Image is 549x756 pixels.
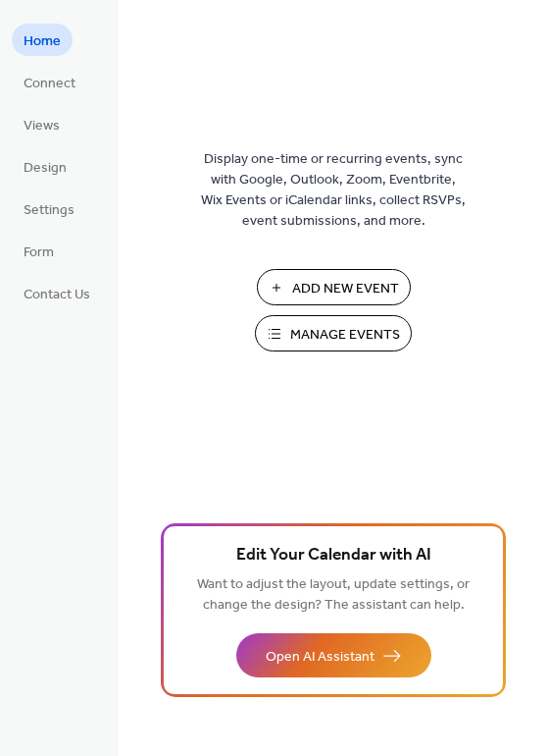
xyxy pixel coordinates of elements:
span: Connect [24,74,75,94]
a: Home [12,24,73,56]
span: Edit Your Calendar with AI [236,542,431,569]
span: Want to adjust the layout, update settings, or change the design? The assistant can help. [197,571,470,619]
span: Form [24,243,54,263]
a: Design [12,150,78,183]
span: Contact Us [24,285,90,305]
a: Form [12,235,66,267]
span: Add New Event [292,279,399,299]
button: Add New Event [257,269,411,305]
a: Views [12,108,72,140]
span: Manage Events [290,325,400,346]
a: Connect [12,66,87,98]
button: Manage Events [255,315,412,351]
button: Open AI Assistant [236,633,431,677]
a: Settings [12,192,86,225]
span: Settings [24,200,75,221]
span: Design [24,158,67,179]
span: Open AI Assistant [266,647,374,668]
span: Views [24,116,60,136]
span: Home [24,31,61,52]
a: Contact Us [12,277,102,309]
span: Display one-time or recurring events, sync with Google, Outlook, Zoom, Eventbrite, Wix Events or ... [201,149,466,232]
